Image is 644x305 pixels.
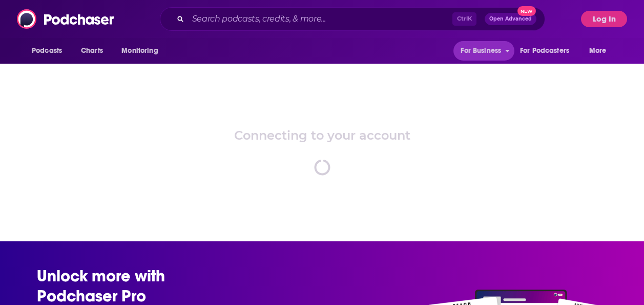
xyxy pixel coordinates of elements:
span: Monitoring [121,44,158,58]
button: open menu [25,41,75,61]
div: Connecting to your account [234,128,410,143]
button: Log In [581,11,627,27]
span: For Business [461,44,501,58]
button: Open AdvancedNew [485,13,536,25]
span: Podcasts [32,44,62,58]
img: Podchaser - Follow, Share and Rate Podcasts [17,9,115,29]
div: Search podcasts, credits, & more... [160,7,545,31]
input: Search podcasts, credits, & more... [188,11,452,27]
button: open menu [582,41,619,61]
button: open menu [114,41,171,61]
span: Ctrl K [452,12,476,26]
button: open menu [453,41,514,61]
span: For Podcasters [520,44,569,58]
a: Charts [74,41,109,61]
button: open menu [513,41,584,61]
span: New [517,6,536,16]
span: Charts [81,44,103,58]
span: Open Advanced [489,16,532,22]
span: More [589,44,607,58]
